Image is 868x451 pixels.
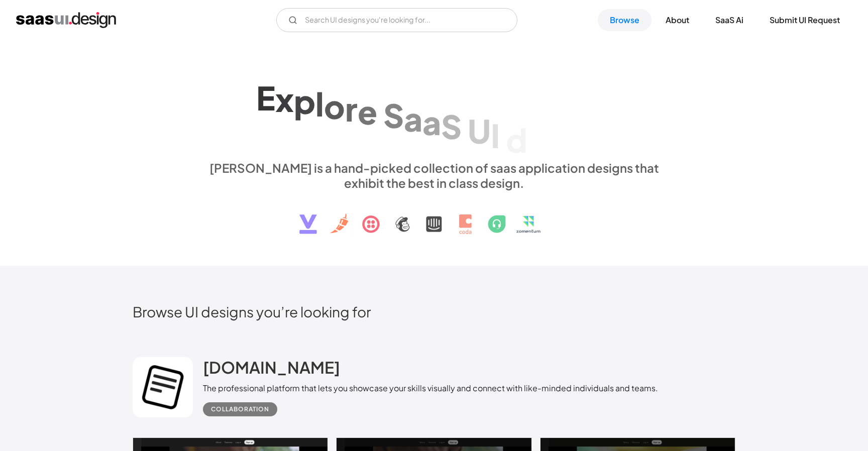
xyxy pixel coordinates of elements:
div: [PERSON_NAME] is a hand-picked collection of saas application designs that exhibit the best in cl... [203,160,665,190]
div: x [275,80,294,119]
div: a [404,99,422,138]
a: About [654,9,701,31]
input: Search UI designs you're looking for... [276,8,517,32]
div: o [324,87,345,126]
div: a [422,103,441,142]
div: l [315,84,324,123]
h1: Explore SaaS UI design patterns & interactions. [203,73,665,150]
a: home [16,12,116,28]
h2: [DOMAIN_NAME] [203,357,340,377]
a: Browse [598,9,652,31]
div: e [358,92,377,131]
img: text, icon, saas logo [282,190,586,243]
div: p [294,82,315,121]
a: SaaS Ai [703,9,755,31]
a: [DOMAIN_NAME] [203,357,340,382]
div: Collaboration [211,403,269,415]
form: Email Form [276,8,517,32]
div: r [345,89,358,128]
div: The professional platform that lets you showcase your skills visually and connect with like-minde... [203,382,658,394]
div: S [383,96,404,135]
a: Submit UI Request [757,9,852,31]
h2: Browse UI designs you’re looking for [133,303,735,320]
div: I [491,116,500,155]
div: E [256,78,275,117]
div: d [506,121,527,160]
div: S [441,107,462,146]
